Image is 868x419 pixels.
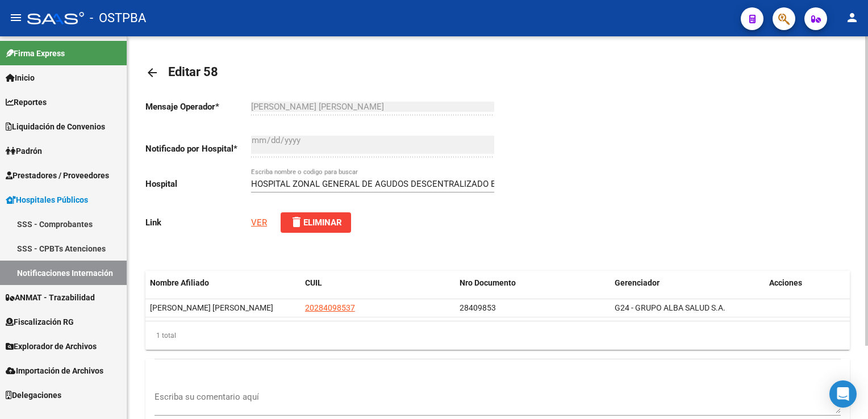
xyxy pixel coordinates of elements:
[610,271,765,295] datatable-header-cell: Gerenciador
[145,143,251,155] p: Notificado por Hospital
[6,389,61,401] span: Delegaciones
[6,316,74,328] span: Fiscalización RG
[765,271,850,295] datatable-header-cell: Acciones
[6,169,109,182] span: Prestadores / Proveedores
[9,11,23,24] mat-icon: menu
[145,66,159,79] mat-icon: arrow_back
[6,72,35,84] span: Inicio
[150,303,273,312] span: LEON ROJAS SERGIO MARTIN
[290,215,303,229] mat-icon: delete
[305,303,355,312] span: 20284098537
[615,278,660,287] span: Gerenciador
[6,47,65,60] span: Firma Express
[145,271,301,295] datatable-header-cell: Nombre Afiliado
[6,120,105,133] span: Liquidación de Convenios
[829,380,857,408] div: Open Intercom Messenger
[769,278,802,287] span: Acciones
[251,217,267,228] a: VER
[615,303,725,312] span: G24 - GRUPO ALBA SALUD S.A.
[6,96,47,108] span: Reportes
[145,321,850,350] div: 1 total
[145,100,251,113] p: Mensaje Operador
[145,216,251,229] p: Link
[305,278,322,287] span: CUIL
[455,271,610,295] datatable-header-cell: Nro Documento
[301,271,456,295] datatable-header-cell: CUIL
[6,291,95,304] span: ANMAT - Trazabilidad
[168,65,218,79] span: Editar 58
[6,194,88,206] span: Hospitales Públicos
[845,11,859,24] mat-icon: person
[460,303,496,312] span: 28409853
[290,217,342,228] span: Eliminar
[6,145,42,157] span: Padrón
[6,340,97,353] span: Explorador de Archivos
[90,6,146,31] span: - OSTPBA
[145,178,251,190] p: Hospital
[150,278,209,287] span: Nombre Afiliado
[460,278,516,287] span: Nro Documento
[281,212,351,233] button: Eliminar
[6,364,103,377] span: Importación de Archivos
